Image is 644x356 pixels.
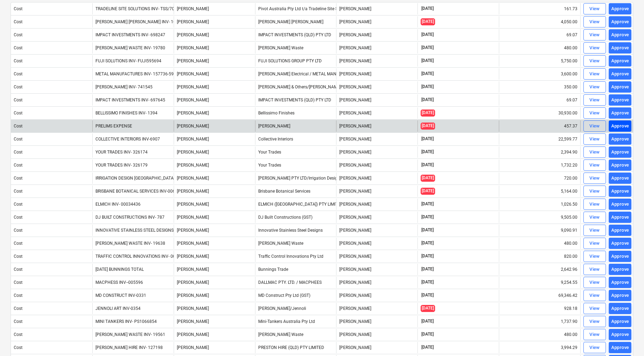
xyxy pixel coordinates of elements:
[589,109,600,117] div: View
[336,146,417,158] div: [PERSON_NAME]
[336,264,417,275] div: [PERSON_NAME]
[336,303,417,314] div: [PERSON_NAME]
[95,150,148,155] div: YOUR TRADES INV- 326174
[255,212,336,223] div: DJ Built Constructions (GST)
[583,107,606,119] button: View
[336,277,417,288] div: [PERSON_NAME]
[421,214,434,220] span: [DATE]
[589,18,600,26] div: View
[177,306,209,311] span: Della Rosa
[95,98,165,102] div: IMPACT INVESTMENTS INV- 697645
[177,254,209,259] span: Della Rosa
[336,160,417,171] div: [PERSON_NAME]
[609,146,631,158] button: Approve
[177,215,209,220] span: Della Rosa
[611,122,629,130] div: Approve
[177,19,209,24] span: Della Rosa
[95,85,153,89] div: [PERSON_NAME] INV- 741545
[177,267,209,272] span: Della Rosa
[611,44,629,52] div: Approve
[255,160,336,171] div: Your Trades
[95,202,141,207] div: ELMICH INV- 00034436
[583,3,606,14] button: View
[177,280,209,285] span: Della Rosa
[609,277,631,288] button: Approve
[609,199,631,210] button: Approve
[609,212,631,223] button: Approve
[421,84,434,90] span: [DATE]
[14,111,23,115] div: Cost
[255,342,336,353] div: PRESTON HIRE (QLD) PTY LIMITED
[589,318,600,326] div: View
[255,199,336,210] div: ELMICH ([GEOGRAPHIC_DATA]) PTY LIMITED
[611,292,629,300] div: Approve
[336,81,417,93] div: [PERSON_NAME]
[14,176,23,181] div: Cost
[499,160,580,171] div: 1,732.20
[336,238,417,249] div: [PERSON_NAME]
[589,161,600,169] div: View
[583,173,606,184] button: View
[336,212,417,223] div: [PERSON_NAME]
[499,199,580,210] div: 1,026.50
[589,57,600,65] div: View
[583,212,606,223] button: View
[336,173,417,184] div: [PERSON_NAME]
[583,94,606,106] button: View
[609,29,631,40] button: Approve
[609,225,631,236] button: Approve
[499,133,580,145] div: 22,599.77
[421,32,434,38] span: [DATE]
[499,55,580,67] div: 5,750.00
[14,267,23,272] div: Cost
[421,305,435,312] span: [DATE]
[589,135,600,143] div: View
[255,133,336,145] div: Collective Interiors
[336,107,417,119] div: [PERSON_NAME]
[499,146,580,158] div: 2,394.90
[177,176,209,181] span: Della Rosa
[95,306,141,311] div: JENNOLI ART INV-0354
[95,228,198,233] div: INNOVATIVE STAINLESS STEEL DESIGNS INV- 9621-A
[255,16,336,27] div: [PERSON_NAME] [PERSON_NAME]
[177,189,209,194] span: Della Rosa
[499,120,580,132] div: 457.37
[589,292,600,300] div: View
[95,6,182,11] div: TRADELINE SITE SOLUTIONS INV- TSS/70019
[14,71,23,76] div: Cost
[499,342,580,353] div: 3,994.29
[609,16,631,27] button: Approve
[609,160,631,171] button: Approve
[255,107,336,119] div: Bellissimo Finishes
[611,318,629,326] div: Approve
[611,109,629,117] div: Approve
[609,81,631,93] button: Approve
[421,227,434,233] span: [DATE]
[177,45,209,50] span: Della Rosa
[336,94,417,106] div: [PERSON_NAME]
[255,277,336,288] div: DALLMAC PTY. LTD. / MACPHEES
[14,85,23,89] div: Cost
[177,345,209,350] span: Della Rosa
[95,241,165,246] div: [PERSON_NAME] WASTE INV- 19638
[589,239,600,248] div: View
[611,31,629,39] div: Approve
[14,19,23,24] div: Cost
[14,137,23,142] div: Cost
[255,238,336,249] div: [PERSON_NAME] Waste
[611,187,629,195] div: Approve
[611,135,629,143] div: Approve
[499,42,580,54] div: 480.00
[255,146,336,158] div: Your Trades
[609,173,631,184] button: Approve
[14,6,23,11] div: Cost
[336,120,417,132] div: [PERSON_NAME]
[255,329,336,340] div: [PERSON_NAME] Waste
[611,5,629,13] div: Approve
[589,174,600,182] div: View
[589,200,600,208] div: View
[583,225,606,236] button: View
[95,332,165,337] div: [PERSON_NAME] WASTE INV- 19561
[177,241,209,246] span: Della Rosa
[583,329,606,340] button: View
